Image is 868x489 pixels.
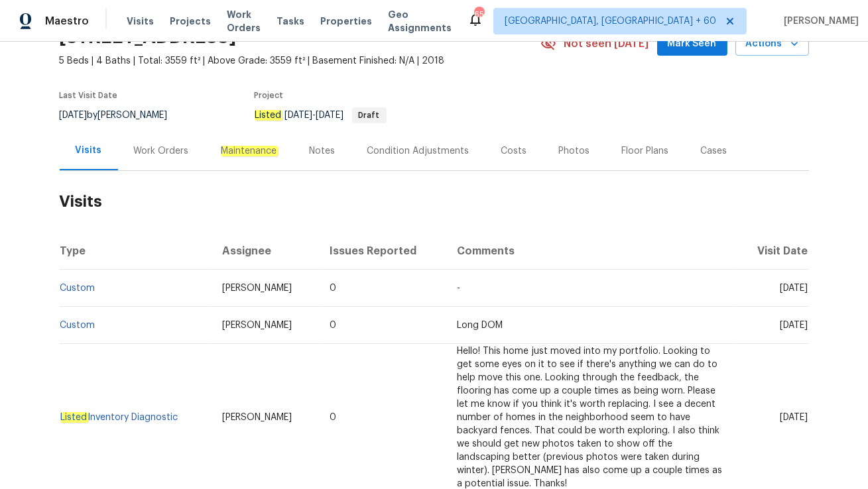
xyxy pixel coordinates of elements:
div: Costs [501,144,527,158]
span: [DATE] [780,284,808,293]
span: Properties [320,15,372,28]
span: [PERSON_NAME] [222,321,292,330]
span: Maestro [45,15,89,28]
span: [PERSON_NAME] [778,15,859,28]
span: Visits [127,15,154,28]
div: by [PERSON_NAME] [60,107,184,123]
span: 0 [330,321,336,330]
span: 0 [330,284,336,293]
h2: [STREET_ADDRESS] [60,30,237,44]
th: Issues Reported [319,233,446,270]
span: [DATE] [780,321,808,330]
em: Listed [60,412,88,423]
th: Type [60,233,212,270]
button: Mark Seen [657,32,727,56]
span: Actions [746,36,798,52]
em: Listed [255,110,282,121]
th: Assignee [212,233,318,270]
span: Work Orders [227,8,261,34]
div: Work Orders [134,144,189,158]
span: Draft [353,111,385,119]
span: 0 [330,413,336,422]
span: - [285,111,344,120]
a: ListedInventory Diagnostic [60,412,178,423]
span: 5 Beds | 4 Baths | Total: 3559 ft² | Above Grade: 3559 ft² | Basement Finished: N/A | 2018 [60,54,540,68]
th: Comments [446,233,736,270]
h2: Visits [60,171,809,233]
div: Floor Plans [622,144,669,158]
th: Visit Date [736,233,809,270]
button: Actions [735,32,809,56]
div: Photos [559,144,590,158]
div: Visits [76,144,102,157]
a: Custom [60,321,95,330]
span: - [457,284,460,293]
span: [PERSON_NAME] [222,413,292,422]
em: Maintenance [221,146,278,156]
div: Condition Adjustments [367,144,469,158]
span: [DATE] [285,111,313,120]
span: [GEOGRAPHIC_DATA], [GEOGRAPHIC_DATA] + 60 [505,15,716,28]
div: Notes [310,144,336,158]
span: Project [255,91,284,99]
span: Geo Assignments [388,8,452,34]
span: Hello! This home just moved into my portfolio. Looking to get some eyes on it to see if there's a... [457,347,722,488]
span: Long DOM [457,321,503,330]
div: Cases [701,144,727,158]
span: [PERSON_NAME] [222,284,292,293]
span: [DATE] [60,111,88,120]
span: Tasks [277,17,304,26]
a: Custom [60,284,95,293]
span: Last Visit Date [60,91,118,99]
span: [DATE] [780,413,808,422]
div: 653 [474,8,483,21]
span: Projects [170,15,211,28]
span: Mark Seen [668,36,717,52]
span: [DATE] [316,111,344,120]
span: Not seen [DATE] [564,37,649,50]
